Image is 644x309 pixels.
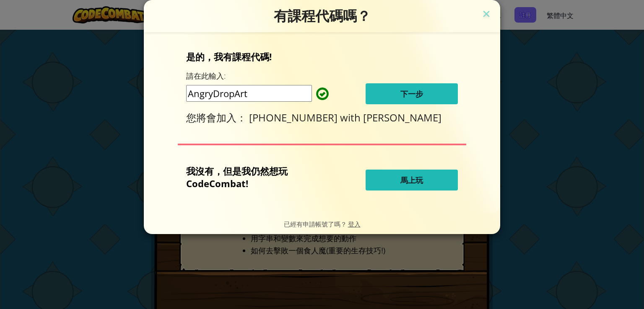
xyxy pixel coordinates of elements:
button: 下一步 [366,83,458,104]
span: [PHONE_NUMBER] [249,111,340,124]
label: 請在此輸入: [186,71,226,81]
a: 登入 [348,220,361,228]
span: 有課程代碼嗎？ [274,8,371,24]
img: close icon [481,8,492,21]
span: 馬上玩 [400,175,423,185]
span: [PERSON_NAME] [363,111,441,124]
span: 下一步 [400,89,423,99]
button: 馬上玩 [366,170,458,191]
span: 已經有申請帳號了嗎？ [284,220,348,228]
span: with [340,111,363,124]
span: 您將會加入： [186,111,249,124]
p: 是的，我有課程代碼! [186,50,458,63]
p: 我沒有，但是我仍然想玩 CodeCombat! [186,165,324,190]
